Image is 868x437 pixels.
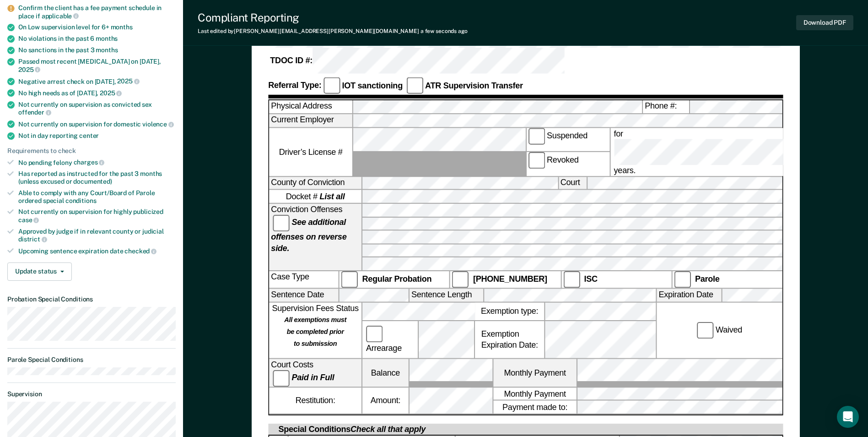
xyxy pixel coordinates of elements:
span: 2025 [18,66,40,73]
strong: ISC [584,274,597,284]
span: months [111,23,133,31]
label: for years. [612,128,868,176]
div: Approved by judge if in relevant county or judicial [18,228,176,243]
input: Suspended [528,128,545,144]
div: Open Intercom Messenger [837,406,859,428]
span: charges [74,158,105,166]
input: Waived [697,322,713,338]
span: violence [142,120,174,128]
label: Monthly Payment [493,388,577,400]
button: Update status [7,262,72,281]
span: checked [124,247,156,255]
span: district [18,235,47,243]
input: [PHONE_NUMBER] [452,271,469,288]
input: ATR Supervision Transfer [406,77,423,94]
input: IOT sanctioning [323,77,340,94]
span: 2025 [117,77,139,85]
span: documented) [73,178,112,185]
div: No violations in the past 6 [18,35,176,43]
label: Exemption type: [475,302,544,320]
label: Phone #: [643,101,689,113]
label: County of Conviction [269,177,361,189]
label: Sentence Date [269,289,338,301]
label: Arrearage [364,326,416,354]
input: for years. [614,139,866,165]
div: Exemption Expiration Date: [475,321,544,358]
strong: Parole [695,274,720,284]
strong: All exemptions must be completed prior to submission [284,315,346,348]
div: Not currently on supervision as convicted sex [18,101,176,116]
div: On Low supervision level for 6+ [18,23,176,31]
strong: [PHONE_NUMBER] [473,274,547,284]
input: See additional offenses on reverse side. [273,215,289,231]
span: months [96,46,118,54]
div: Not in day reporting [18,132,176,140]
span: a few seconds ago [421,28,468,34]
div: Last edited by [PERSON_NAME][EMAIL_ADDRESS][PERSON_NAME][DOMAIN_NAME] [198,28,468,34]
div: No pending felony [18,158,176,167]
dt: Supervision [7,390,176,398]
label: Monthly Payment [493,359,577,387]
dt: Probation Special Conditions [7,295,176,303]
div: Case Type [269,271,338,288]
div: Confirm the client has a fee payment schedule in place if applicable [18,4,176,20]
strong: Paid in Full [291,373,334,382]
label: Court [558,177,586,189]
dt: Parole Special Conditions [7,356,176,364]
span: center [79,132,99,139]
label: Balance [362,359,409,387]
div: Able to comply with any Court/Board of Parole ordered special [18,189,176,205]
div: Special Conditions [276,424,427,435]
label: Payment made to: [493,401,577,414]
div: Supervision Fees Status [269,302,361,358]
input: Revoked [528,153,545,169]
span: 2025 [100,89,122,97]
span: offender [18,109,51,116]
label: Suspended [526,128,609,152]
div: No sanctions in the past 3 [18,46,176,54]
span: case [18,216,39,224]
input: Parole [674,271,690,288]
input: Regular Probation [341,271,357,288]
div: Not currently on supervision for highly publicized [18,208,176,224]
span: Check all that apply [350,425,426,434]
label: Expiration Date [657,289,721,301]
span: Docket # [286,191,345,202]
label: Revoked [526,153,609,176]
strong: See additional offenses on reverse side. [271,218,346,253]
label: Physical Address [269,101,352,113]
label: Amount: [362,388,409,414]
div: Requirements to check [7,147,176,155]
div: Restitution: [269,388,361,414]
div: Has reported as instructed for the past 3 months (unless excused or [18,170,176,186]
div: Conviction Offenses [269,204,361,270]
div: Not currently on supervision for domestic [18,120,176,128]
label: Driver’s License # [269,128,352,176]
label: Waived [695,322,744,338]
div: Compliant Reporting [198,11,468,24]
span: conditions [65,197,97,204]
input: Paid in Full [273,370,289,386]
input: ISC [563,271,579,288]
div: No high needs as of [DATE], [18,89,176,97]
strong: IOT sanctioning [342,81,402,90]
button: Download PDF [796,15,853,30]
span: months [96,35,118,42]
div: Upcoming sentence expiration date [18,247,176,255]
div: Passed most recent [MEDICAL_DATA] on [DATE], [18,58,176,73]
input: Arrearage [366,326,383,342]
strong: ATR Supervision Transfer [425,81,523,90]
label: Sentence Length [410,289,483,301]
strong: Referral Type: [268,81,321,90]
div: Negative arrest check on [DATE], [18,77,176,86]
strong: List all [319,192,345,201]
strong: Regular Probation [362,274,431,284]
strong: TDOC ID #: [270,56,313,66]
label: Current Employer [269,115,352,127]
div: Court Costs [269,359,361,387]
